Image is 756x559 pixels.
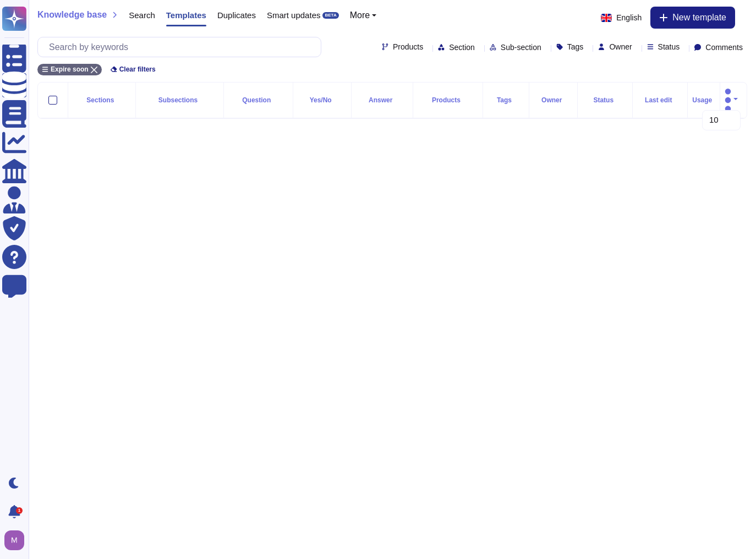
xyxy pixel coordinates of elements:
[228,97,289,103] div: Question
[487,97,525,103] div: Tags
[616,14,642,21] span: English
[501,43,541,51] span: Sub-section
[43,37,321,57] input: Search by keywords
[2,528,32,552] button: user
[217,11,256,19] span: Duplicates
[166,11,206,19] span: Templates
[37,10,107,19] span: Knowledge base
[449,43,475,51] span: Section
[601,14,612,22] img: en
[582,97,628,103] div: Status
[650,7,735,29] button: New template
[140,97,218,103] div: Subsections
[672,13,726,22] span: New template
[51,66,89,73] span: Expire soon
[350,11,370,20] span: More
[4,530,24,550] img: user
[350,11,377,20] button: More
[692,97,715,103] div: Usage
[393,43,423,51] span: Products
[705,43,743,51] span: Comments
[267,11,321,19] span: Smart updates
[637,97,683,103] div: Last edit
[16,507,23,514] div: 1
[129,11,155,19] span: Search
[356,97,408,103] div: Answer
[658,43,680,51] span: Status
[418,97,478,103] div: Products
[609,43,632,51] span: Owner
[298,97,347,103] div: Yes/No
[73,97,131,103] div: Sections
[119,66,156,73] span: Clear filters
[534,97,573,103] div: Owner
[567,43,584,51] span: Tags
[322,12,338,19] div: BETA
